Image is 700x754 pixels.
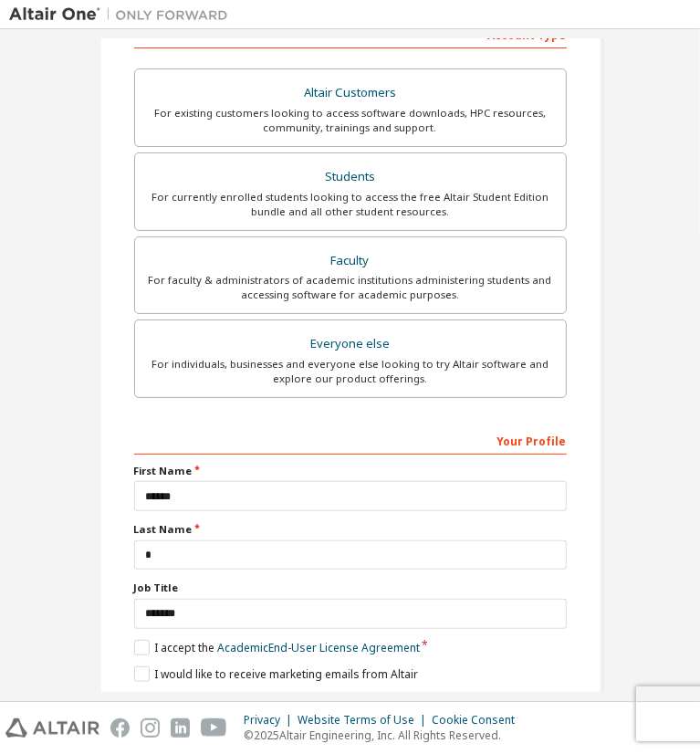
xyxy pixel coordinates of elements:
[146,164,555,190] div: Students
[5,718,99,738] img: altair_logo.svg
[134,666,418,682] label: I would like to receive marketing emails from Altair
[244,728,526,743] p: © 2025 Altair Engineering, Inc. All Rights Reserved.
[432,713,526,728] div: Cookie Consent
[244,713,298,728] div: Privacy
[298,713,432,728] div: Website Terms of Use
[146,331,555,357] div: Everyone else
[201,718,227,738] img: youtube.svg
[141,718,160,738] img: instagram.svg
[146,273,555,302] div: For faculty & administrators of academic institutions administering students and accessing softwa...
[146,357,555,386] div: For individuals, businesses and everyone else looking to try Altair software and explore our prod...
[146,106,555,135] div: For existing customers looking to access software downloads, HPC resources, community, trainings ...
[146,248,555,274] div: Faculty
[146,190,555,219] div: For currently enrolled students looking to access the free Altair Student Edition bundle and all ...
[134,522,567,537] label: Last Name
[134,581,567,595] label: Job Title
[146,80,555,106] div: Altair Customers
[9,5,237,24] img: Altair One
[134,425,567,455] div: Your Profile
[217,640,420,655] a: Academic End-User License Agreement
[110,718,130,738] img: facebook.svg
[171,718,190,738] img: linkedin.svg
[134,640,420,655] label: I accept the
[134,464,567,478] label: First Name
